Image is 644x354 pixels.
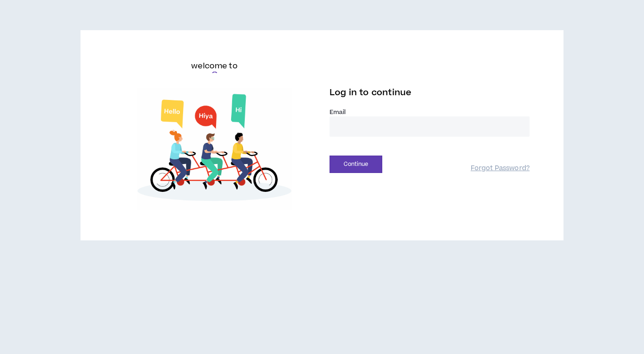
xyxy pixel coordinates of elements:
[471,164,530,173] a: Forgot Password?
[330,108,530,116] label: Email
[330,156,382,173] button: Continue
[191,60,238,72] h6: welcome to
[330,87,411,99] span: Log in to continue
[114,88,314,210] img: Welcome to Wripple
